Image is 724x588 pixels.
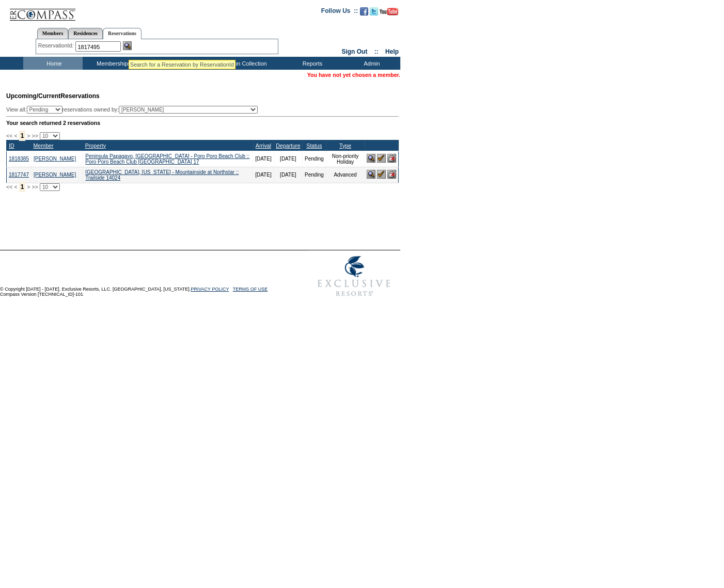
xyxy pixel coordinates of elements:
[33,142,53,149] a: Member
[256,142,271,149] a: Arrival
[321,6,358,19] td: Follow Us ::
[326,151,365,167] td: Non-priority Holiday
[307,72,400,78] span: You have not yet chosen a member.
[274,151,302,167] td: [DATE]
[23,57,83,70] td: Home
[370,10,378,17] a: Follow us on Twitter
[19,131,26,141] span: 1
[34,156,76,162] a: [PERSON_NAME]
[6,92,60,100] span: Upcoming/Current
[360,10,368,17] a: Become our fan on Facebook
[142,57,201,70] td: Reservations
[367,170,375,179] img: View Reservation
[38,41,76,50] div: ReservationId:
[123,41,132,50] img: Reservation Search
[14,133,17,139] span: <
[32,133,38,139] span: >>
[27,133,30,139] span: >
[201,57,281,70] td: Vacation Collection
[308,250,400,302] img: Exclusive Resorts
[32,184,38,190] span: >>
[19,182,26,192] span: 1
[374,48,379,55] span: ::
[9,156,29,162] a: 1818385
[9,172,29,178] a: 1817747
[37,28,69,39] a: Members
[83,57,142,70] td: Memberships
[130,61,234,68] div: Search for a Reservation by ReservationId
[306,142,322,149] a: Status
[339,142,351,149] a: Type
[377,154,386,163] img: Confirm Reservation
[191,287,229,292] a: PRIVACY POLICY
[274,167,302,183] td: [DATE]
[6,120,399,126] div: Your search returned 2 reservations
[326,167,365,183] td: Advanced
[6,92,100,100] span: Reservations
[341,48,367,55] a: Sign Out
[380,10,398,17] a: Subscribe to our YouTube Channel
[6,133,12,139] span: <<
[360,7,368,15] img: Become our fan on Facebook
[14,184,17,190] span: <
[103,28,141,39] a: Reservations
[85,153,249,165] a: Peninsula Papagayo, [GEOGRAPHIC_DATA] - Poro Poro Beach Club :: Poro Poro Beach Club [GEOGRAPHIC_...
[387,154,396,163] img: Cancel Reservation
[6,106,262,114] div: View all: reservations owned by:
[387,170,396,179] img: Cancel Reservation
[341,57,400,70] td: Admin
[367,154,375,163] img: View Reservation
[380,8,398,15] img: Subscribe to our YouTube Channel
[85,142,106,149] a: Property
[27,184,30,190] span: >
[6,184,12,190] span: <<
[370,7,378,15] img: Follow us on Twitter
[377,170,386,179] img: Confirm Reservation
[385,48,399,55] a: Help
[9,142,14,149] a: ID
[276,142,300,149] a: Departure
[281,57,341,70] td: Reports
[233,287,268,292] a: TERMS OF USE
[253,167,274,183] td: [DATE]
[85,169,239,181] a: [GEOGRAPHIC_DATA], [US_STATE] - Mountainside at Northstar :: Trailside 14024
[302,151,326,167] td: Pending
[302,167,326,183] td: Pending
[253,151,274,167] td: [DATE]
[68,28,103,39] a: Residences
[34,172,76,178] a: [PERSON_NAME]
